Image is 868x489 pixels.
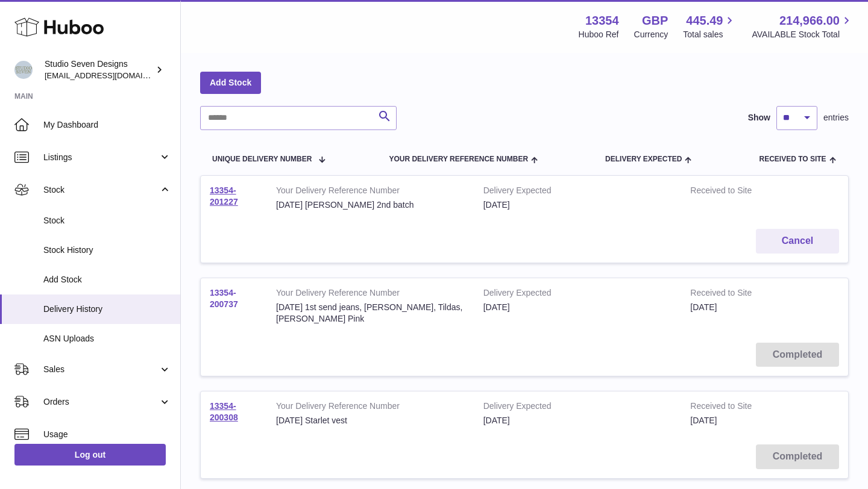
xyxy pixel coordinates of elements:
[752,29,854,40] span: AVAILABLE Stock Total
[686,13,723,29] span: 445.49
[605,155,682,163] span: Delivery Expected
[642,13,668,29] strong: GBP
[43,396,159,408] span: Orders
[43,244,171,256] span: Stock History
[212,155,312,163] span: Unique Delivery Number
[690,416,717,425] span: [DATE]
[43,152,159,163] span: Listings
[748,112,770,123] label: Show
[43,333,171,344] span: ASN Uploads
[200,72,261,93] a: Add Stock
[210,185,238,207] a: 13354-201227
[759,155,826,163] span: Received to Site
[43,119,171,131] span: My Dashboard
[43,364,159,375] span: Sales
[483,287,673,302] strong: Delivery Expected
[276,199,465,211] div: [DATE] [PERSON_NAME] 2nd batch
[683,29,737,40] span: Total sales
[483,302,673,313] div: [DATE]
[14,61,33,79] img: contact.studiosevendesigns@gmail.com
[210,288,238,309] a: 13354-200737
[45,70,177,80] span: [EMAIL_ADDRESS][DOMAIN_NAME]
[690,287,788,302] strong: Received to Site
[483,400,673,415] strong: Delivery Expected
[276,185,465,199] strong: Your Delivery Reference Number
[43,184,159,196] span: Stock
[752,13,854,40] a: 214,966.00 AVAILABLE Stock Total
[690,302,717,312] span: [DATE]
[483,415,673,426] div: [DATE]
[823,112,849,123] span: entries
[634,29,668,40] div: Currency
[43,274,171,285] span: Add Stock
[43,215,171,226] span: Stock
[690,400,788,415] strong: Received to Site
[43,304,171,315] span: Delivery History
[585,13,619,29] strong: 13354
[276,302,465,325] div: [DATE] 1st send jeans, [PERSON_NAME], Tildas, [PERSON_NAME] Pink
[210,401,238,422] a: 13354-200308
[14,444,166,466] a: Log out
[276,400,465,415] strong: Your Delivery Reference Number
[483,199,673,211] div: [DATE]
[45,58,153,81] div: Studio Seven Designs
[276,415,465,426] div: [DATE] Starlet vest
[276,287,465,302] strong: Your Delivery Reference Number
[43,429,171,440] span: Usage
[483,185,673,199] strong: Delivery Expected
[389,155,528,163] span: Your Delivery Reference Number
[579,29,619,40] div: Huboo Ref
[779,13,840,29] span: 214,966.00
[683,13,737,40] a: 445.49 Total sales
[690,185,788,199] strong: Received to Site
[756,229,839,254] button: Cancel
